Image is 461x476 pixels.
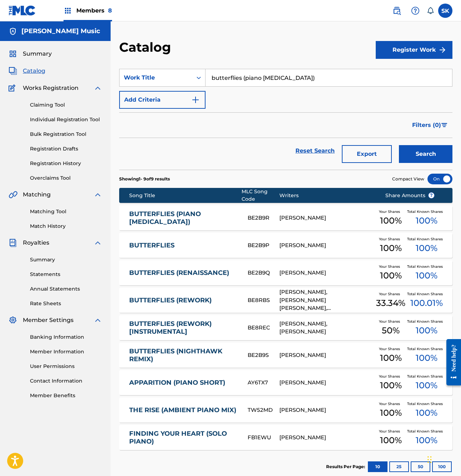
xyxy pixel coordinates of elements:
[399,145,452,163] button: Search
[93,316,102,324] img: expand
[368,461,387,472] button: 10
[30,208,102,215] a: Matching Tool
[30,101,102,109] a: Claiming Tool
[30,300,102,307] a: Rate Sheets
[129,379,238,387] a: APPARITION (PIANO SHORT)
[441,123,447,127] img: filter
[279,214,374,222] div: [PERSON_NAME]
[379,291,403,297] span: Your Shares
[416,269,437,282] span: 100 %
[379,429,403,434] span: Your Shares
[392,6,401,15] img: search
[416,434,437,447] span: 100 %
[379,209,403,214] span: Your Shares
[380,379,402,392] span: 100 %
[279,192,374,199] div: Writers
[129,210,238,226] a: BUTTERFLIES (PIANO [MEDICAL_DATA])
[441,332,461,393] iframe: Resource Center
[248,214,279,222] div: BE2B9R
[30,222,102,230] a: Match History
[411,461,430,472] button: 50
[427,449,432,470] div: Drag
[407,346,446,352] span: Total Known Shares
[30,130,102,138] a: Bulk Registration Tool
[9,67,17,75] img: Catalog
[248,406,279,414] div: TW52MD
[380,269,402,282] span: 100 %
[390,4,404,18] a: Public Search
[376,41,452,59] button: Register Work
[30,363,102,370] a: User Permissions
[407,401,446,406] span: Total Known Shares
[119,39,174,55] h2: Catalog
[9,316,17,324] img: Member Settings
[416,324,437,337] span: 100 %
[376,297,405,309] span: 33.34 %
[9,84,18,92] img: Works Registration
[380,214,402,227] span: 100 %
[129,296,238,304] a: BUTTERFLIES (REWORK)
[129,320,238,336] a: BUTTERFLIES (REWORK) [INSTRUMENTAL]
[416,242,437,255] span: 100 %
[407,319,446,324] span: Total Known Shares
[292,143,338,159] a: Reset Search
[416,406,437,419] span: 100 %
[389,461,409,472] button: 25
[382,324,400,337] span: 50 %
[416,379,437,392] span: 100 %
[93,84,102,92] img: expand
[407,429,446,434] span: Total Known Shares
[279,351,374,359] div: [PERSON_NAME]
[379,346,403,352] span: Your Shares
[416,352,437,364] span: 100 %
[23,67,45,75] span: Catalog
[385,192,435,199] span: Share Amounts
[407,291,446,297] span: Total Known Shares
[438,4,452,18] div: User Menu
[93,190,102,199] img: expand
[279,379,374,387] div: [PERSON_NAME]
[380,242,402,255] span: 100 %
[9,67,45,75] a: CatalogCatalog
[248,324,279,332] div: BE8REC
[380,352,402,364] span: 100 %
[30,160,102,167] a: Registration History
[9,5,36,16] img: MLC Logo
[380,434,402,447] span: 100 %
[342,145,392,163] button: Export
[427,7,434,14] div: Notifications
[412,121,441,129] span: Filters ( 0 )
[379,264,403,269] span: Your Shares
[379,374,403,379] span: Your Shares
[76,6,112,15] span: Members
[407,374,446,379] span: Total Known Shares
[408,116,452,134] button: Filters (0)
[411,6,420,15] img: help
[9,27,17,36] img: Accounts
[416,214,437,227] span: 100 %
[23,50,52,58] span: Summary
[408,4,422,18] div: Help
[30,348,102,355] a: Member Information
[21,27,100,35] h5: Tony Anderson Music
[9,50,52,58] a: SummarySummary
[30,145,102,153] a: Registration Drafts
[248,379,279,387] div: AY6TX7
[23,239,49,247] span: Royalties
[392,176,424,182] span: Compact View
[379,319,403,324] span: Your Shares
[64,6,72,15] img: Top Rightsholders
[407,264,446,269] span: Total Known Shares
[30,174,102,182] a: Overclaims Tool
[425,442,461,476] div: Chat Widget
[326,464,367,470] p: Results Per Page:
[9,50,17,58] img: Summary
[191,96,200,104] img: 9d2ae6d4665cec9f34b9.svg
[129,406,238,414] a: THE RISE (AMBIENT PIANO MIX)
[30,333,102,341] a: Banking Information
[129,347,238,363] a: BUTTERFLIES (NIGHTHAWK REMIX)
[279,406,374,414] div: [PERSON_NAME]
[9,239,17,247] img: Royalties
[129,269,238,277] a: BUTTERFLIES (RENAISSANCE)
